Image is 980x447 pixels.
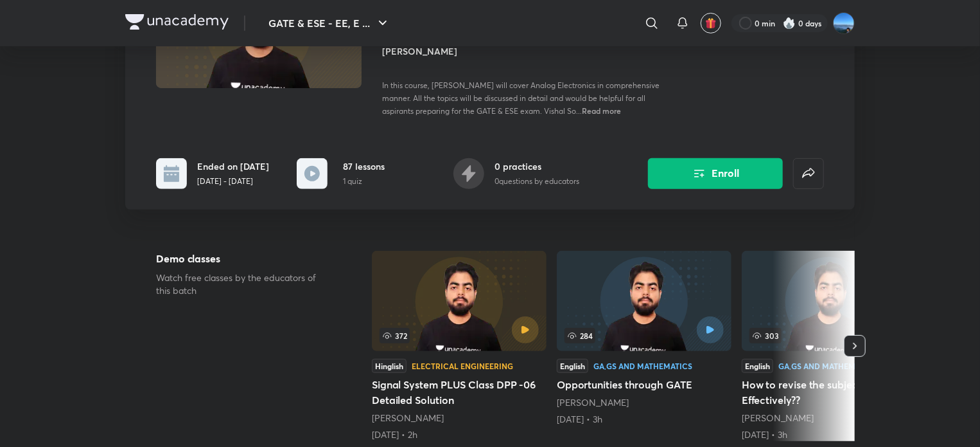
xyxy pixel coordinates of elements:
img: avatar [705,17,717,29]
a: [PERSON_NAME] [557,396,629,408]
h6: Ended on [DATE] [197,160,269,173]
p: Watch free classes by the educators of this batch [156,271,331,297]
span: 372 [380,328,410,343]
a: [PERSON_NAME] [372,412,444,424]
a: 303EnglishGA,GS and MathematicsHow to revise the subject Effectively??[PERSON_NAME][DATE] • 3h [742,251,916,441]
div: Electrical Engineering [412,362,513,370]
p: 0 questions by educators [494,176,579,187]
div: English [557,359,588,373]
button: false [793,158,824,189]
div: Hinglish [372,359,407,373]
a: Company Logo [125,14,229,33]
span: In this course, [PERSON_NAME] will cover Analog Electronics in comprehensive manner. All the topi... [382,80,660,116]
img: Sanjay Kalita [833,12,855,34]
div: 24th May • 2h [372,428,547,441]
button: GATE & ESE - EE, E ... [261,10,398,36]
img: streak [783,17,796,30]
a: Signal System PLUS Class DPP -06 Detailed Solution [372,251,547,441]
a: [PERSON_NAME] [742,412,814,424]
div: 30th Apr • 3h [557,413,731,426]
h5: Signal System PLUS Class DPP -06 Detailed Solution [372,377,547,408]
div: Vishal Soni [557,396,731,409]
h5: How to revise the subject Effectively?? [742,377,916,408]
h5: Opportunities through GATE [557,377,731,392]
p: [DATE] - [DATE] [197,176,269,187]
img: Company Logo [125,14,229,30]
a: 284EnglishGA,GS and MathematicsOpportunities through GATE[PERSON_NAME][DATE] • 3h [557,251,731,426]
span: 284 [564,328,595,343]
p: 1 quiz [343,176,385,187]
a: 372HinglishElectrical EngineeringSignal System PLUS Class DPP -06 Detailed Solution[PERSON_NAME][... [372,251,547,441]
div: GA,GS and Mathematics [593,362,692,370]
div: 30th Apr • 3h [742,428,916,441]
h6: 87 lessons [343,160,385,173]
h4: [PERSON_NAME] [382,44,670,58]
button: avatar [701,13,721,33]
div: Vishal Soni [372,412,547,424]
div: Vishal Soni [742,412,916,424]
h5: Demo classes [156,251,331,266]
span: Read more [582,105,621,116]
a: Opportunities through GATE [557,251,731,426]
button: Enroll [648,158,783,189]
div: English [742,359,773,373]
a: How to revise the subject Effectively?? [742,251,916,441]
span: 303 [749,328,782,343]
h6: 0 practices [494,160,579,173]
